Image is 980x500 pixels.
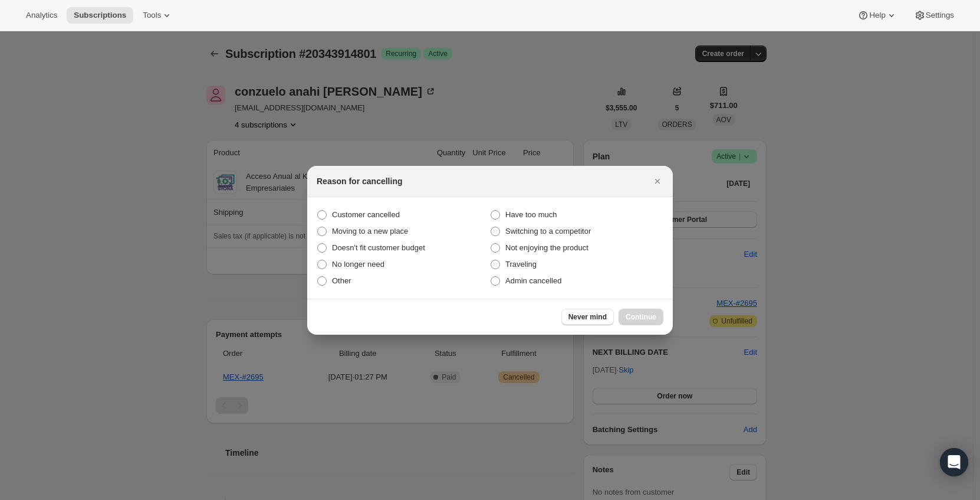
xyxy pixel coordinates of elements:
span: Other [332,276,351,285]
span: Doesn't fit customer budget [332,243,425,252]
span: Help [869,11,885,20]
button: Never mind [561,309,614,325]
button: Close [649,173,666,189]
button: Analytics [19,7,64,24]
span: Analytics [26,11,57,20]
span: Customer cancelled [332,210,400,219]
span: No longer need [332,260,384,269]
span: Tools [143,11,161,20]
span: Have too much [505,210,557,219]
span: Switching to a competitor [505,227,591,236]
span: Settings [926,11,954,20]
span: Moving to a new place [332,227,408,236]
div: Open Intercom Messenger [940,448,968,476]
span: Not enjoying the product [505,243,588,252]
button: Subscriptions [67,7,133,24]
button: Help [850,7,904,24]
button: Tools [136,7,180,24]
span: Subscriptions [74,11,126,20]
button: Settings [907,7,961,24]
h2: Reason for cancelling [317,175,402,187]
span: Never mind [568,312,607,322]
span: Traveling [505,260,537,269]
span: Admin cancelled [505,276,561,285]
